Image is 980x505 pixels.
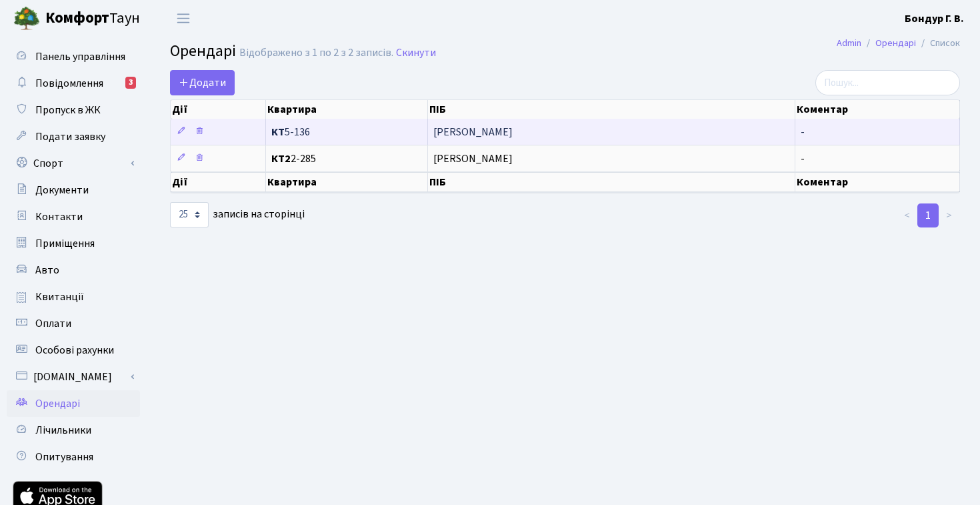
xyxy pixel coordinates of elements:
[7,203,140,230] a: Контакти
[7,70,140,97] a: Повідомлення3
[428,100,795,119] th: ПІБ
[795,100,960,119] th: Коментар
[817,29,980,57] nav: breadcrumb
[7,177,140,203] a: Документи
[35,450,93,464] span: Опитування
[35,129,105,144] span: Подати заявку
[815,70,960,95] input: Пошук...
[917,203,939,227] a: 1
[35,423,91,438] span: Лічильники
[170,39,236,63] span: Орендарі
[171,100,266,119] th: Дії
[271,125,285,139] b: КТ
[35,183,89,197] span: Документи
[45,7,140,30] span: Таун
[266,100,428,119] th: Квартира
[125,77,136,89] div: 3
[795,172,960,192] th: Коментар
[7,310,140,337] a: Оплати
[35,343,114,358] span: Особові рахунки
[905,11,964,26] b: Бондур Г. В.
[7,390,140,417] a: Орендарі
[7,43,140,70] a: Панель управління
[239,47,393,59] div: Відображено з 1 по 2 з 2 записів.
[7,123,140,150] a: Подати заявку
[7,150,140,177] a: Спорт
[35,209,83,224] span: Контакти
[271,151,291,166] b: КТ2
[170,202,305,227] label: записів на сторінці
[801,125,805,139] span: -
[170,202,209,227] select: записів на сторінці
[35,103,101,117] span: Пропуск в ЖК
[7,337,140,364] a: Особові рахунки
[170,70,235,95] a: Додати
[271,127,422,137] span: 5-136
[266,172,428,192] th: Квартира
[7,230,140,257] a: Приміщення
[13,5,40,32] img: logo.png
[271,153,422,164] span: 2-285
[179,75,226,90] span: Додати
[35,316,71,331] span: Оплати
[167,7,200,29] button: Переключити навігацію
[396,47,436,59] a: Скинути
[35,290,84,304] span: Квитанції
[7,257,140,284] a: Авто
[837,36,861,50] a: Admin
[801,151,805,166] span: -
[45,7,109,29] b: Комфорт
[35,76,103,91] span: Повідомлення
[433,127,789,137] span: [PERSON_NAME]
[7,97,140,123] a: Пропуск в ЖК
[35,236,95,251] span: Приміщення
[7,364,140,390] a: [DOMAIN_NAME]
[7,284,140,310] a: Квитанції
[35,396,80,411] span: Орендарі
[171,172,266,192] th: Дії
[7,417,140,444] a: Лічильники
[433,153,789,164] span: [PERSON_NAME]
[875,36,916,50] a: Орендарі
[428,172,795,192] th: ПІБ
[35,49,125,64] span: Панель управління
[905,11,964,27] a: Бондур Г. В.
[7,444,140,470] a: Опитування
[916,36,960,51] li: Список
[35,263,59,278] span: Авто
